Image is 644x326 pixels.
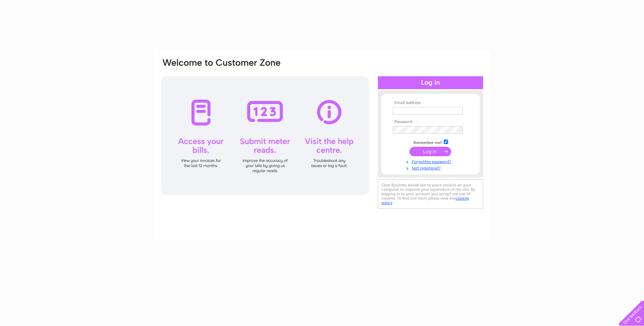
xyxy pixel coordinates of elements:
[391,139,470,145] td: Remember me?
[391,120,470,124] th: Password:
[391,101,470,105] th: Email Address:
[393,164,470,171] a: Not registered?
[409,147,451,156] input: Submit
[378,179,483,209] div: Clear Business would like to place cookies on your computer to improve your experience of the sit...
[382,196,469,205] a: cookies policy
[393,158,470,164] a: Forgotten password?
